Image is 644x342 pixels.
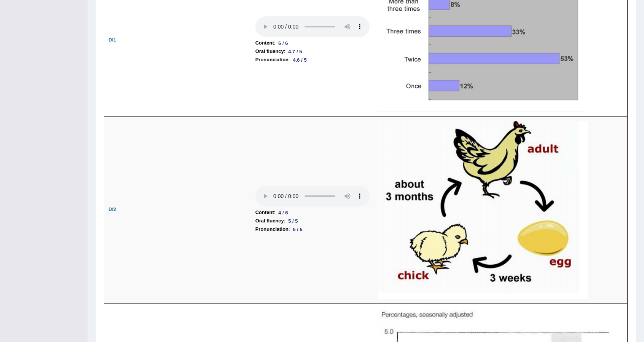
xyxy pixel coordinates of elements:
div: 4.6 / 5 [290,56,310,64]
li: : [255,217,370,225]
div: 5 / 5 [290,225,306,233]
b: Content [255,208,274,217]
li: : [255,225,370,233]
b: Oral fluency [255,47,284,56]
li: : [255,208,370,217]
div: 4.7 / 5 [285,48,305,56]
li: : [255,56,370,64]
div: 4 / 6 [275,209,291,217]
b: Pronunciation [255,56,289,64]
li: : [255,39,370,47]
b: Content [255,39,274,47]
b: Pronunciation [255,225,289,233]
b: DI1 [108,37,116,43]
b: Oral fluency [255,217,284,225]
li: : [255,47,370,56]
b: DI2 [108,206,116,212]
div: 6 / 6 [275,39,291,47]
div: 5 / 5 [285,217,301,225]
